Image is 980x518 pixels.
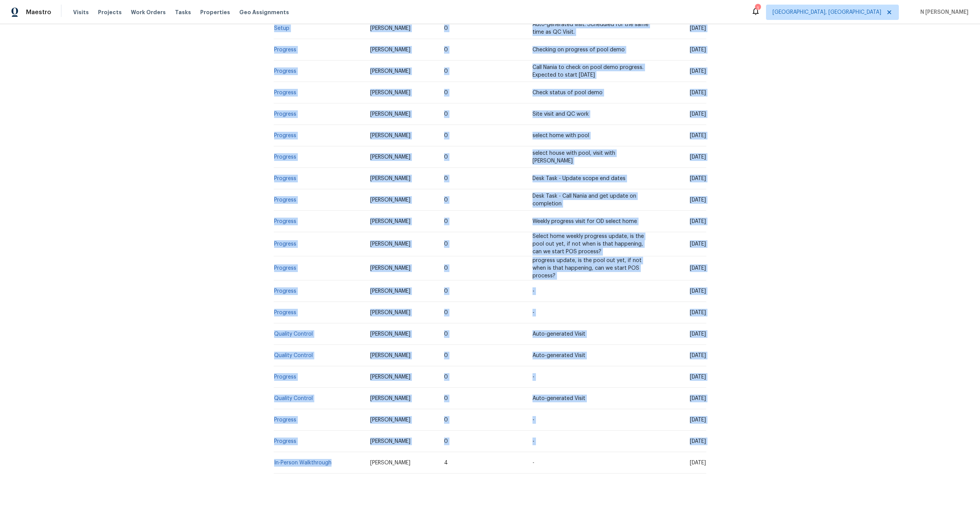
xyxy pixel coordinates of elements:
span: Maestro [26,8,51,16]
span: - [532,417,534,423]
span: [PERSON_NAME] [370,154,410,160]
span: [PERSON_NAME] [370,26,410,31]
span: [PERSON_NAME] [370,460,410,466]
span: N [PERSON_NAME] [917,8,969,16]
span: 0 [444,47,448,52]
span: - [532,460,534,466]
a: Progress [274,289,296,294]
span: [DATE] [690,417,706,423]
span: [PERSON_NAME] [370,310,410,315]
span: 0 [444,417,448,423]
span: Work Orders [131,8,166,16]
span: [DATE] [690,241,706,247]
span: [PERSON_NAME] [370,331,410,337]
span: [PERSON_NAME] [370,241,410,247]
span: [PERSON_NAME] [370,353,410,358]
span: 4 [444,460,448,466]
span: [PERSON_NAME] [370,111,410,117]
span: Desk Task - Call Nania and get update on completion [532,193,636,207]
span: progress update, is the pool out yet, if not when is that happening, can we start POS process? [532,258,642,279]
span: [DATE] [690,111,706,117]
span: [PERSON_NAME] [370,90,410,95]
span: Geo Assignments [239,8,289,16]
span: 0 [444,439,448,444]
span: [DATE] [690,90,706,95]
span: - [532,310,534,315]
span: 0 [444,396,448,401]
a: Setup [274,26,289,31]
span: Auto-generated visit. Scheduled for the same time as QC Visit. [532,22,648,35]
a: Progress [274,219,296,224]
span: [DATE] [690,396,706,401]
span: Visits [73,8,89,16]
a: Progress [274,47,296,52]
span: 0 [444,69,448,74]
span: 0 [444,241,448,247]
span: - [532,289,534,294]
a: Progress [274,439,296,444]
span: [PERSON_NAME] [370,47,410,52]
div: 1 [755,5,760,12]
a: In-Person Walkthrough [274,460,332,466]
span: [DATE] [690,133,706,138]
span: [DATE] [690,219,706,224]
span: 0 [444,310,448,315]
span: [DATE] [690,310,706,315]
span: [DATE] [690,154,706,160]
span: [DATE] [690,331,706,337]
span: Tasks [175,10,191,15]
span: Projects [98,8,122,16]
span: [DATE] [690,47,706,52]
span: [PERSON_NAME] [370,289,410,294]
a: Progress [274,154,296,160]
span: Checking on progress of pool demo [532,47,625,52]
a: Progress [274,90,296,95]
span: [DATE] [690,439,706,444]
span: [DATE] [690,353,706,358]
span: [PERSON_NAME] [370,396,410,401]
span: select house with pool, visit with [PERSON_NAME] [532,151,615,164]
span: select home with pool [532,133,589,138]
span: 0 [444,353,448,358]
span: [PERSON_NAME] [370,133,410,138]
span: 0 [444,219,448,224]
span: 0 [444,90,448,95]
span: Weekly progress visit for OD select home [532,219,637,224]
span: [PERSON_NAME] [370,417,410,423]
a: Progress [274,374,296,380]
span: [DATE] [690,176,706,181]
span: 0 [444,374,448,380]
a: Progress [274,241,296,247]
span: [DATE] [690,26,706,31]
span: 0 [444,197,448,203]
span: Auto-generated Visit [532,353,585,358]
a: Progress [274,310,296,315]
span: 0 [444,266,448,271]
a: Quality Control [274,331,313,337]
span: [PERSON_NAME] [370,219,410,224]
a: Progress [274,417,296,423]
span: 0 [444,133,448,138]
span: Site visit and QC work [532,111,589,117]
span: - [532,374,534,380]
span: [PERSON_NAME] [370,439,410,444]
a: Progress [274,133,296,138]
span: Auto-generated Visit [532,396,585,401]
span: 0 [444,331,448,337]
span: Check status of pool demo [532,90,603,95]
span: [DATE] [690,374,706,380]
span: [DATE] [690,289,706,294]
span: 0 [444,154,448,160]
a: Quality Control [274,396,313,401]
span: [GEOGRAPHIC_DATA], [GEOGRAPHIC_DATA] [773,8,881,16]
span: Auto-generated Visit [532,331,585,337]
span: [PERSON_NAME] [370,374,410,380]
span: 0 [444,176,448,181]
span: [DATE] [690,460,706,466]
span: [PERSON_NAME] [370,266,410,271]
a: Progress [274,266,296,271]
span: [DATE] [690,266,706,271]
span: [PERSON_NAME] [370,176,410,181]
span: [DATE] [690,69,706,74]
span: - [532,439,534,444]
